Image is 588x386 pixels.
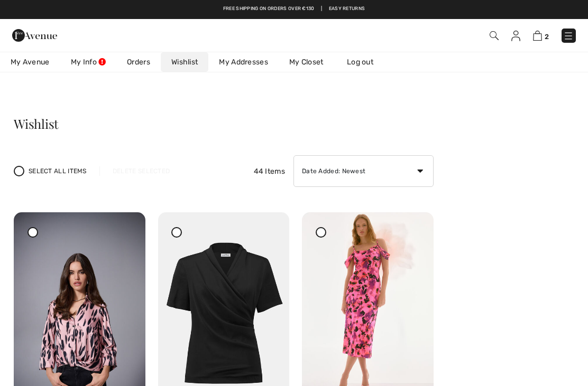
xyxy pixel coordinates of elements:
img: 1ère Avenue [12,25,57,46]
span: Select All Items [29,166,87,176]
a: My Addresses [208,52,279,72]
a: 2 [533,29,549,42]
h3: Wishlist [14,117,434,130]
img: Search [490,31,499,40]
img: Shopping Bag [533,31,542,41]
span: 44 Items [254,166,285,177]
a: Wishlist [161,52,208,72]
a: Free shipping on orders over €130 [223,5,315,13]
img: My Info [511,31,520,41]
span: | [321,5,322,13]
span: 2 [545,33,549,41]
a: My Closet [279,52,334,72]
a: Log out [336,52,394,72]
a: 1ère Avenue [12,30,57,40]
img: Menu [563,31,574,41]
a: My Info [60,52,116,72]
a: Easy Returns [329,5,365,13]
a: Orders [116,52,161,72]
div: Delete Selected [99,166,183,176]
span: My Avenue [11,57,50,68]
